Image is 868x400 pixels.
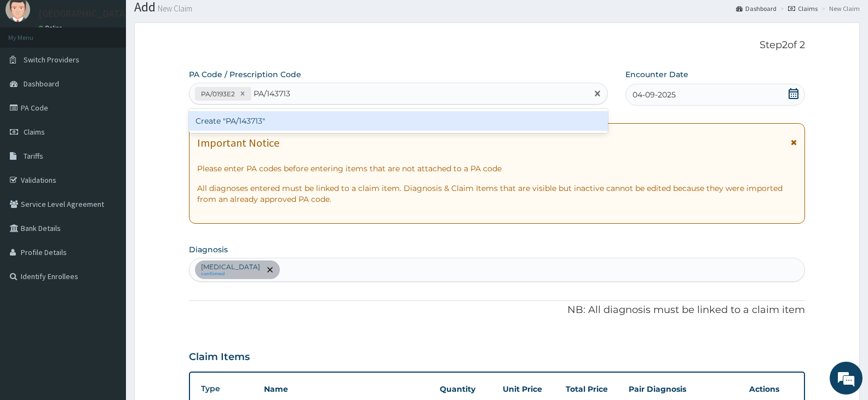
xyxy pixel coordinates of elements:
[156,4,192,13] small: New Claim
[38,24,65,32] a: Online
[24,151,43,161] span: Tariffs
[623,378,744,400] th: Pair Diagnosis
[189,111,608,131] div: Create "PA/143713"
[744,378,798,400] th: Actions
[189,244,228,255] label: Diagnosis
[197,137,279,149] h1: Important Notice
[497,378,560,400] th: Unit Price
[197,163,797,174] p: Please enter PA codes before entering items that are not attached to a PA code
[197,183,797,205] p: All diagnoses entered must be linked to a claim item. Diagnosis & Claim Items that are visible bu...
[633,89,676,100] span: 04-09-2025
[736,4,777,13] a: Dashboard
[180,5,206,32] div: Minimize live chat window
[20,55,44,82] img: d_794563401_company_1708531726252_794563401
[189,39,805,51] p: Step 2 of 2
[57,61,184,76] div: Chat with us now
[198,88,237,100] div: PA/0193E2
[38,9,129,19] p: [GEOGRAPHIC_DATA]
[625,69,688,80] label: Encounter Date
[24,127,45,137] span: Claims
[5,276,209,314] textarea: Type your message and hit 'Enter'
[201,271,260,277] small: confirmed
[819,4,860,13] li: New Claim
[258,378,434,400] th: Name
[265,265,275,275] span: remove selection option
[196,379,258,399] th: Type
[189,69,301,80] label: PA Code / Prescription Code
[24,79,59,89] span: Dashboard
[189,303,805,317] p: NB: All diagnosis must be linked to a claim item
[434,378,497,400] th: Quantity
[201,263,260,271] p: [MEDICAL_DATA]
[560,378,623,400] th: Total Price
[64,126,151,237] span: We're online!
[189,351,250,363] h3: Claim Items
[24,55,79,65] span: Switch Providers
[788,4,818,13] a: Claims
